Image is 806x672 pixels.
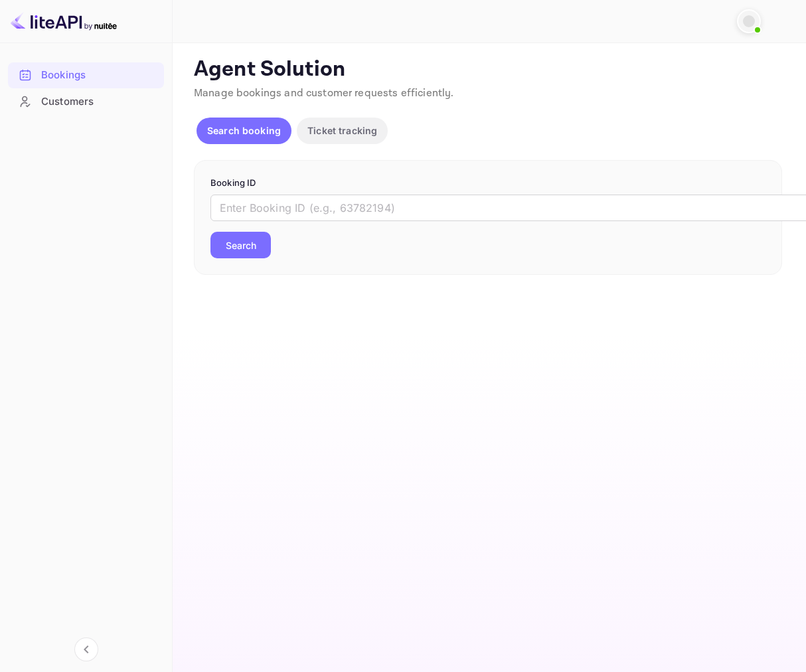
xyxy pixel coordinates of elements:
div: Bookings [41,68,157,83]
span: Manage bookings and customer requests efficiently. [194,86,454,100]
img: LiteAPI logo [11,11,117,32]
div: Bookings [8,62,164,88]
button: Collapse navigation [74,637,98,661]
a: Customers [8,89,164,114]
button: Search [210,232,271,258]
p: Search booking [207,124,281,137]
div: Customers [8,89,164,115]
p: Booking ID [210,177,766,190]
a: Bookings [8,62,164,87]
div: Customers [41,94,157,110]
p: Agent Solution [194,56,782,83]
p: Ticket tracking [307,124,377,137]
